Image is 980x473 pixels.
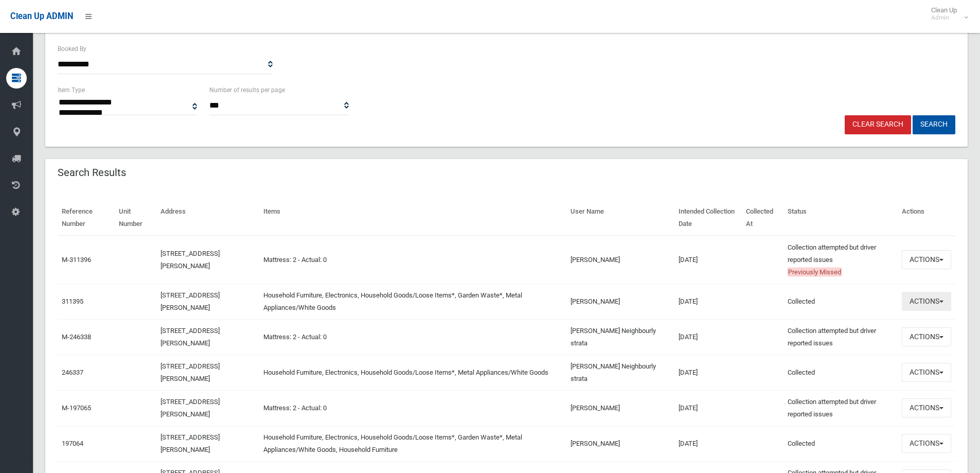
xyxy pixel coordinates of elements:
[902,434,951,453] button: Actions
[566,200,674,236] th: User Name
[259,236,566,284] td: Mattress: 2 - Actual: 0
[62,333,91,341] a: M-246338
[783,355,898,390] td: Collected
[115,200,156,236] th: Unit Number
[161,362,220,382] a: [STREET_ADDRESS][PERSON_NAME]
[259,200,566,236] th: Items
[58,200,115,236] th: Reference Number
[788,268,842,276] span: Previously Missed
[161,398,220,418] a: [STREET_ADDRESS][PERSON_NAME]
[913,115,955,134] button: Search
[566,319,674,355] td: [PERSON_NAME] Neighbourly strata
[902,292,951,311] button: Actions
[62,440,83,447] a: 197064
[926,6,967,22] span: Clean Up
[783,284,898,319] td: Collected
[783,390,898,426] td: Collection attempted but driver reported issues
[259,426,566,461] td: Household Furniture, Electronics, Household Goods/Loose Items*, Garden Waste*, Metal Appliances/W...
[566,390,674,426] td: [PERSON_NAME]
[566,355,674,390] td: [PERSON_NAME] Neighbourly strata
[62,404,91,412] a: M-197065
[674,426,742,461] td: [DATE]
[62,369,83,376] a: 246337
[62,297,83,305] a: 311395
[742,200,783,236] th: Collected At
[259,319,566,355] td: Mattress: 2 - Actual: 0
[783,319,898,355] td: Collection attempted but driver reported issues
[45,163,138,183] header: Search Results
[259,355,566,390] td: Household Furniture, Electronics, Household Goods/Loose Items*, Metal Appliances/White Goods
[902,398,951,417] button: Actions
[783,236,898,284] td: Collection attempted but driver reported issues
[674,319,742,355] td: [DATE]
[10,11,73,21] span: Clean Up ADMIN
[783,426,898,461] td: Collected
[566,426,674,461] td: [PERSON_NAME]
[156,200,259,236] th: Address
[58,43,86,55] label: Booked By
[674,390,742,426] td: [DATE]
[674,200,742,236] th: Intended Collection Date
[902,363,951,382] button: Actions
[566,284,674,319] td: [PERSON_NAME]
[902,327,951,346] button: Actions
[931,14,957,22] small: Admin
[902,250,951,269] button: Actions
[566,236,674,284] td: [PERSON_NAME]
[161,327,220,347] a: [STREET_ADDRESS][PERSON_NAME]
[783,200,898,236] th: Status
[674,284,742,319] td: [DATE]
[161,291,220,311] a: [STREET_ADDRESS][PERSON_NAME]
[674,355,742,390] td: [DATE]
[62,256,91,264] a: M-311396
[161,250,220,270] a: [STREET_ADDRESS][PERSON_NAME]
[58,84,85,96] label: Item Type
[674,236,742,284] td: [DATE]
[898,200,955,236] th: Actions
[259,390,566,426] td: Mattress: 2 - Actual: 0
[845,115,911,134] a: Clear Search
[209,84,285,96] label: Number of results per page
[259,284,566,319] td: Household Furniture, Electronics, Household Goods/Loose Items*, Garden Waste*, Metal Appliances/W...
[161,433,220,453] a: [STREET_ADDRESS][PERSON_NAME]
